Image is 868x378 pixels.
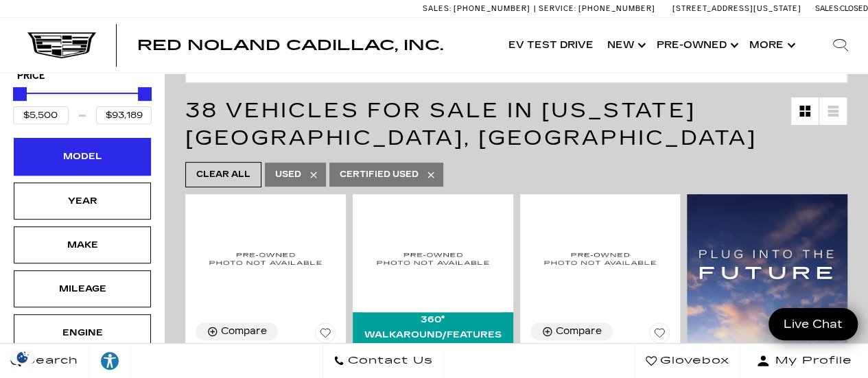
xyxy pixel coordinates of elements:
img: Cadillac Dark Logo with Cadillac White Text [27,32,96,58]
input: Minimum [13,106,69,124]
div: Maximum Price [138,87,152,101]
div: Minimum Price [13,87,27,101]
div: Compare [221,325,267,338]
div: Engine [48,325,117,340]
button: Compare Vehicle [530,322,613,340]
img: Opt-Out Icon [7,350,38,364]
div: Search [813,18,868,73]
span: Used [275,166,301,183]
span: [PHONE_NUMBER] [578,4,655,13]
span: Live Chat [777,316,849,332]
div: Make [48,237,117,252]
button: Save Vehicle [315,322,336,349]
button: Compare Vehicle [196,322,278,340]
div: Year [48,193,117,209]
span: Glovebox [657,351,729,370]
div: Mileage [48,281,117,296]
a: Pre-Owned [650,18,742,73]
span: 38 Vehicles for Sale in [US_STATE][GEOGRAPHIC_DATA], [GEOGRAPHIC_DATA] [185,98,756,150]
button: More [742,18,799,73]
div: EngineEngine [14,314,151,351]
a: [STREET_ADDRESS][US_STATE] [672,4,801,13]
a: Contact Us [322,344,444,378]
div: Price [13,82,152,124]
span: Clear All [196,166,250,183]
div: MakeMake [14,226,151,263]
div: Explore your accessibility options [89,351,130,371]
input: Maximum [96,106,152,124]
a: EV Test Drive [502,18,600,73]
span: Search [21,351,78,370]
a: Sales: [PHONE_NUMBER] [423,5,534,12]
a: New [600,18,650,73]
div: 360° WalkAround/Features [353,312,513,342]
span: My Profile [770,351,852,370]
div: MileageMileage [14,270,151,307]
a: Service: [PHONE_NUMBER] [534,5,659,12]
h5: Price [17,70,148,82]
span: Closed [840,4,868,13]
section: Click to Open Cookie Consent Modal [7,350,38,364]
img: 2014 Cadillac XTS PREM [196,204,336,312]
span: Contact Us [344,351,433,370]
span: Certified Used [340,166,419,183]
a: Glovebox [635,344,740,378]
img: 2020 Cadillac XT4 Premium Luxury [530,204,670,312]
img: 2011 Cadillac DTS Platinum Collection [363,204,503,312]
span: Sales: [423,4,451,13]
div: YearYear [14,182,151,220]
a: Live Chat [769,308,858,340]
button: Open user profile menu [740,344,868,378]
a: Grid View [791,97,819,125]
div: Model [48,149,117,164]
span: [PHONE_NUMBER] [454,4,530,13]
span: Sales: [815,4,840,13]
span: Red Noland Cadillac, Inc. [137,37,443,54]
a: Red Noland Cadillac, Inc. [137,38,443,52]
div: ModelModel [14,138,151,175]
button: Save Vehicle [649,322,670,349]
a: Explore your accessibility options [89,344,131,378]
span: Service: [539,4,576,13]
div: Compare [556,325,602,338]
